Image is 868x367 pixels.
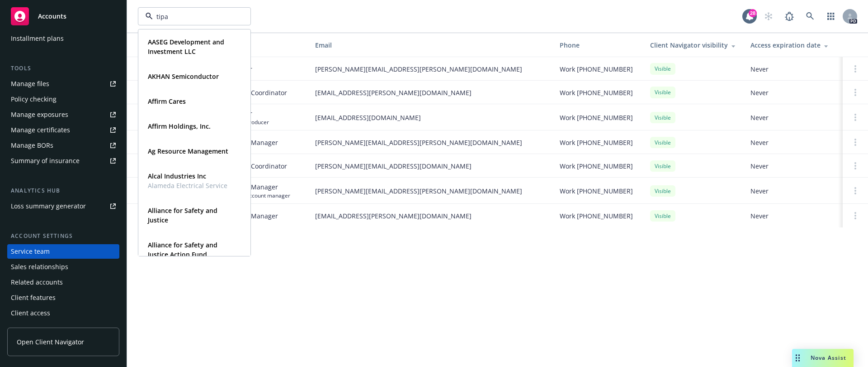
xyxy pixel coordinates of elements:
[560,88,633,97] span: Work [PHONE_NUMBER]
[11,244,50,259] div: Service team
[7,123,119,137] a: Manage certificates
[7,138,119,153] a: Manage BORs
[560,64,633,74] span: Work [PHONE_NUMBER]
[225,161,287,171] span: Account Coordinator
[315,40,545,50] div: Email
[11,138,53,153] div: Manage BORs
[225,182,290,192] span: Account Manager
[315,138,545,147] span: [PERSON_NAME][EMAIL_ADDRESS][PERSON_NAME][DOMAIN_NAME]
[148,72,219,81] strong: AKHAN Semiconductor
[560,40,636,50] div: Phone
[560,186,633,196] span: Work [PHONE_NUMBER]
[650,63,675,74] div: Visible
[7,275,119,290] a: Related accounts
[153,12,232,21] input: Filter by keyword
[148,172,206,180] strong: Alcal Industries Inc
[148,38,224,56] strong: AASEG Development and Investment LLC
[811,354,846,362] span: Nova Assist
[650,87,675,98] div: Visible
[822,7,840,25] a: Switch app
[148,206,217,224] strong: Alliance for Safety and Justice
[148,147,228,155] strong: Ag Resource Management
[148,97,186,106] strong: Affirm Cares
[7,92,119,106] a: Policy checking
[750,64,835,74] span: Never
[315,113,545,122] span: [EMAIL_ADDRESS][DOMAIN_NAME]
[225,192,290,199] span: Primary account manager
[11,199,86,213] div: Loss summary generator
[759,7,778,25] a: Start snowing
[7,64,119,73] div: Tools
[7,244,119,259] a: Service team
[801,7,819,25] a: Search
[650,160,675,172] div: Visible
[315,186,545,196] span: [PERSON_NAME][EMAIL_ADDRESS][PERSON_NAME][DOMAIN_NAME]
[650,185,675,197] div: Visible
[7,4,119,29] a: Accounts
[750,88,835,97] span: Never
[750,138,835,147] span: Never
[11,123,70,137] div: Manage certificates
[7,154,119,168] a: Summary of insurance
[560,138,633,147] span: Work [PHONE_NUMBER]
[7,107,119,122] a: Manage exposures
[7,31,119,46] a: Installment plans
[315,211,545,221] span: [EMAIL_ADDRESS][PERSON_NAME][DOMAIN_NAME]
[148,122,211,130] strong: Affirm Holdings, Inc.
[792,349,803,367] div: Drag to move
[750,113,835,122] span: Never
[315,64,545,74] span: [PERSON_NAME][EMAIL_ADDRESS][PERSON_NAME][DOMAIN_NAME]
[7,186,119,195] div: Analytics hub
[11,77,49,91] div: Manage files
[7,290,119,305] a: Client features
[225,211,278,221] span: Account Manager
[560,161,633,171] span: Work [PHONE_NUMBER]
[11,154,80,168] div: Summary of insurance
[7,260,119,274] a: Sales relationships
[7,232,119,241] div: Account settings
[225,138,278,147] span: Account Manager
[17,337,84,347] span: Open Client Navigator
[750,40,835,50] div: Access expiration date
[148,181,227,190] span: Alameda Electrical Service
[650,112,675,123] div: Visible
[148,241,217,259] strong: Alliance for Safety and Justice Action Fund
[315,161,545,171] span: [PERSON_NAME][EMAIL_ADDRESS][DOMAIN_NAME]
[38,13,66,20] span: Accounts
[650,210,675,222] div: Visible
[650,137,675,148] div: Visible
[7,77,119,91] a: Manage files
[11,290,56,305] div: Client features
[780,7,798,25] a: Report a Bug
[11,31,64,46] div: Installment plans
[750,161,835,171] span: Never
[11,260,68,274] div: Sales relationships
[11,306,50,320] div: Client access
[225,40,301,50] div: Role
[7,199,119,213] a: Loss summary generator
[750,211,835,221] span: Never
[11,92,57,106] div: Policy checking
[7,306,119,320] a: Client access
[792,349,854,367] button: Nova Assist
[560,211,633,221] span: Work [PHONE_NUMBER]
[11,275,63,290] div: Related accounts
[11,107,68,122] div: Manage exposures
[560,113,633,122] span: Work [PHONE_NUMBER]
[225,88,287,97] span: Account Coordinator
[650,40,736,50] div: Client Navigator visibility
[749,9,757,17] div: 28
[750,186,835,196] span: Never
[315,88,545,97] span: [EMAIL_ADDRESS][PERSON_NAME][DOMAIN_NAME]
